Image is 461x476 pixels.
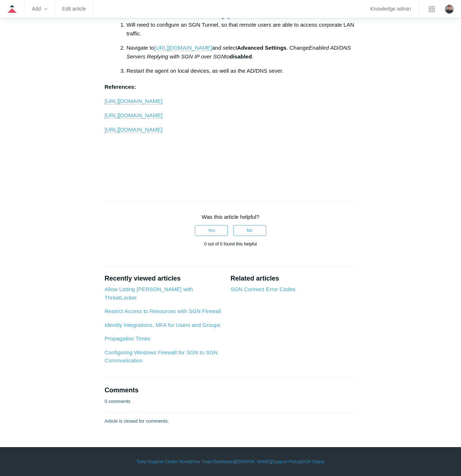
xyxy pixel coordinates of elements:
[370,7,411,11] a: Knowledge admin
[126,66,356,75] p: Restart the agent on local devices, as well as the AD/DNS sever.
[126,43,356,61] p: Navigate to and select . Change to .
[105,98,162,104] a: [URL][DOMAIN_NAME]
[272,458,300,465] a: Support Policy
[105,286,193,301] a: Allow Listing [PERSON_NAME] with ThreatLocker
[236,458,271,465] a: [DOMAIN_NAME]
[445,5,454,14] zd-hc-trigger: Click your profile icon to open the profile menu
[105,274,223,283] h2: Recently viewed articles
[192,458,234,465] a: Your Todyl Dashboard
[105,349,218,364] a: Configuring Windows Firewall for SGN to SGN Communication
[230,274,356,283] h2: Related articles
[154,45,212,51] a: [URL][DOMAIN_NAME]
[105,418,169,425] p: Article is closed for comments.
[126,20,356,38] li: Will need to configure an SGN Tunnel, so that remote users are able to access corporate LAN traffic.
[204,241,257,247] span: 0 out of 0 found this helpful
[105,112,162,119] a: [URL][DOMAIN_NAME]
[233,225,266,236] button: This article was not helpful
[105,398,131,405] p: 0 comments
[445,5,454,14] img: user avatar
[237,45,287,51] strong: Advanced Settings
[119,12,356,75] li: Some users will be remote when accessing QuickBooks hosted on a LAN server
[105,84,136,90] strong: References:
[105,385,356,395] h2: Comments
[105,308,221,314] a: Restrict Access to Resources with SGN Firewall
[105,322,220,328] a: Identity Integrations, MFA for Users and Groups
[62,7,86,11] a: Edit article
[230,53,252,60] strong: disabled
[23,458,438,465] div: | | | |
[202,214,260,220] span: Was this article helpful?
[195,225,228,236] button: This article was helpful
[230,286,295,292] a: SGN Connect Error Codes
[105,126,162,133] a: [URL][DOMAIN_NAME]
[32,7,47,11] zd-hc-trigger: Add
[302,458,325,465] a: SGN Status
[136,458,190,465] a: Todyl Support Center Home
[105,335,150,342] a: Propagation Times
